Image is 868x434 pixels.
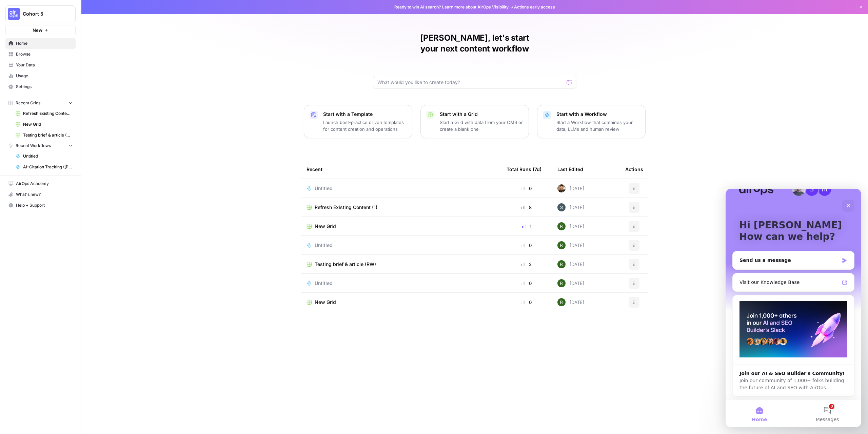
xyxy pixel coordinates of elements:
p: Start with a Grid [440,111,523,118]
div: Join our AI & SEO Builder's Community!Join our community of 1,000+ folks building the future of A... [7,176,129,208]
span: AirOps Academy [16,181,73,187]
button: Messages [68,211,136,239]
button: What's new? [5,189,76,200]
p: Hi [PERSON_NAME] [14,31,122,42]
div: [DATE] [557,260,584,268]
p: Start with a Template [323,111,407,118]
a: Learn more [442,4,465,9]
span: Your Data [16,62,73,68]
a: Untitled [307,185,496,192]
span: Testing brief & article (RW) [23,132,73,138]
div: 0 [507,185,547,192]
div: [DATE] [557,241,584,249]
a: AirOps Academy [5,178,76,189]
span: Browse [16,51,73,57]
h1: [PERSON_NAME], let's start your next content workflow [373,33,576,54]
div: 0 [507,242,547,249]
div: Recent [307,160,496,179]
p: Start with a Workflow [556,111,640,118]
span: Usage [16,73,73,79]
a: Your Data [5,60,76,70]
span: Untitled [315,185,333,192]
a: Usage [5,70,76,81]
span: Settings [16,84,73,90]
a: New Grid [307,223,496,230]
div: Send us a message [7,62,129,81]
span: Recent Workflows [16,143,51,149]
img: e8w4pz3lxmrlyw9sq3pq0i0oe7m2 [557,279,566,287]
a: Refresh Existing Content (1) [13,108,76,119]
button: Workspace: Cohort 5 [5,5,76,22]
span: Refresh Existing Content (1) [315,204,377,211]
span: Untitled [315,242,333,249]
span: New Grid [23,121,73,127]
img: e8w4pz3lxmrlyw9sq3pq0i0oe7m2 [557,222,566,230]
a: Settings [5,81,76,92]
div: 0 [507,280,547,287]
span: Cohort 5 [23,11,64,17]
a: Home [5,38,76,49]
img: Cohort 5 Logo [8,8,20,20]
div: Join our AI & SEO Builder's Community! [14,181,122,188]
div: 0 [507,299,547,306]
img: 36rz0nf6lyfqsoxlb67712aiq2cf [557,184,566,192]
span: Untitled [23,153,73,159]
div: 1 [507,223,547,230]
div: Visit our Knowledge Base [14,90,114,97]
img: e8w4pz3lxmrlyw9sq3pq0i0oe7m2 [557,260,566,268]
span: AI-Citation Tracking ([PERSON_NAME]) [23,164,73,170]
div: Total Runs (7d) [507,160,541,179]
div: Last Edited [557,160,583,179]
a: AI-Citation Tracking ([PERSON_NAME]) [13,162,76,172]
input: What would you like to create today? [377,79,564,86]
a: Refresh Existing Content (1) [307,204,496,211]
span: Untitled [315,280,333,287]
div: [DATE] [557,203,584,211]
a: Browse [5,49,76,60]
button: Start with a WorkflowStart a Workflow that combines your data, LLMs and human review [537,105,646,138]
img: e8w4pz3lxmrlyw9sq3pq0i0oe7m2 [557,241,566,249]
div: Send us a message [14,68,113,75]
span: Refresh Existing Content (1) [23,110,73,117]
div: Close [117,11,129,23]
p: Start a Grid with data from your CMS or create a blank one [440,119,523,132]
div: 2 [507,261,547,268]
span: New Grid [315,223,336,230]
button: Start with a TemplateLaunch best-practice driven templates for content creation and operations [304,105,412,138]
iframe: Intercom live chat [726,189,861,427]
span: Messages [90,228,114,233]
p: Start a Workflow that combines your data, LLMs and human review [556,119,640,132]
img: l7wc9lttar9mml2em7ssp1le7bvz [557,203,566,211]
button: Recent Workflows [5,141,76,151]
button: Start with a GridStart a Grid with data from your CMS or create a blank one [420,105,529,138]
a: Untitled [307,280,496,287]
a: Untitled [13,151,76,162]
span: Testing brief & article (RW) [315,261,376,268]
p: How can we help? [14,42,122,54]
span: New [33,27,42,34]
div: 8 [507,204,547,211]
a: Testing brief & article (RW) [307,261,496,268]
p: Launch best-practice driven templates for content creation and operations [323,119,407,132]
button: New [5,25,76,35]
a: Testing brief & article (RW) [13,130,76,141]
span: Ready to win AI search? about AirOps Visibility [394,4,509,10]
span: Join our community of 1,000+ folks building the future of AI and SEO with AirOps. [14,189,118,202]
span: Home [26,228,41,233]
img: e8w4pz3lxmrlyw9sq3pq0i0oe7m2 [557,298,566,306]
a: Visit our Knowledge Base [10,87,126,100]
span: Help + Support [16,202,73,208]
div: What's new? [6,189,75,200]
span: Home [16,40,73,46]
div: [DATE] [557,184,584,192]
button: Recent Grids [5,98,76,108]
div: [DATE] [557,279,584,287]
button: Help + Support [5,200,76,211]
span: Recent Grids [16,100,40,106]
span: New Grid [315,299,336,306]
div: [DATE] [557,298,584,306]
div: [DATE] [557,222,584,230]
a: Untitled [307,242,496,249]
span: Actions early access [514,4,555,10]
a: New Grid [13,119,76,130]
